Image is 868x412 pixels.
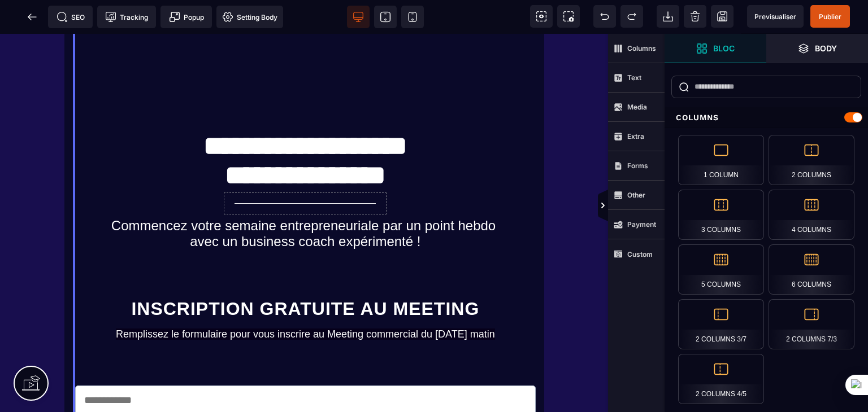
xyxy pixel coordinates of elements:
span: View components [530,5,553,28]
strong: Media [627,103,647,111]
strong: Other [627,191,645,199]
h1: INSCRIPTION GRATUITE AU MEETING [84,258,528,292]
span: Publier [819,12,841,21]
span: Remplissez le formulaire pour vous inscrire au Meeting commercial du [DATE] matin [116,295,495,306]
span: Setting Body [222,11,277,23]
strong: Columns [627,44,656,52]
span: Preview [747,5,804,28]
strong: Bloc [713,44,735,52]
div: 3 Columns [678,190,764,240]
strong: Extra [627,132,644,141]
span: Popup [169,11,204,23]
div: 2 Columns [769,135,854,185]
div: 1 Column [678,135,764,185]
span: Screenshot [557,5,580,28]
span: Previsualiser [754,12,796,21]
strong: Custom [627,250,653,258]
strong: Body [815,44,837,52]
h2: Commencez votre semaine entrepreneuriale par un point hebdo avec un business coach expérimenté ! [75,178,536,221]
div: Columns [665,107,868,128]
div: 2 Columns 7/3 [769,299,854,349]
span: Open Layer Manager [766,34,868,63]
span: Tracking [105,11,148,23]
strong: Forms [627,161,648,170]
span: SEO [57,11,85,23]
div: 2 Columns 4/5 [678,354,764,404]
div: 4 Columns [769,190,854,240]
div: 2 Columns 3/7 [678,299,764,349]
div: 6 Columns [769,244,854,295]
strong: Text [627,73,641,82]
div: 5 Columns [678,244,764,295]
span: Open Blocks [665,34,766,63]
strong: Payment [627,220,656,229]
